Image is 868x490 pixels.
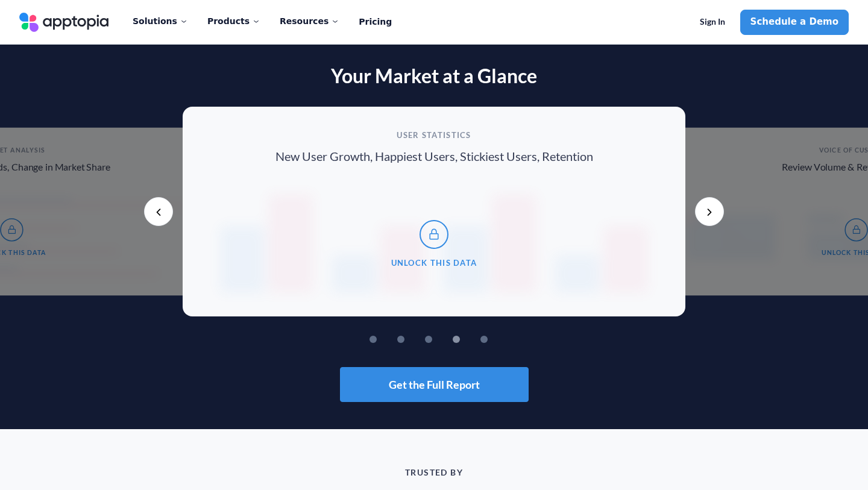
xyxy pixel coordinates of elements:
[695,197,724,226] button: Next
[388,336,395,343] button: 1
[144,197,173,226] button: Previous
[700,17,725,27] span: Sign In
[391,259,477,267] span: Unlock This Data
[443,336,450,343] button: 3
[280,8,339,34] div: Resources
[397,131,471,139] h3: User Statistics
[389,379,480,390] span: Get the Full Report
[359,10,392,35] a: Pricing
[740,10,849,35] a: Schedule a Demo
[275,149,593,163] p: New User Growth, Happiest Users, Stickiest Users, Retention
[72,468,796,477] p: TRUSTED BY
[690,10,735,35] a: Sign In
[207,8,260,34] div: Products
[471,336,478,343] button: 4
[133,8,188,34] div: Solutions
[415,336,423,343] button: 2
[340,367,529,402] button: Get the Full Report
[498,336,506,343] button: 5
